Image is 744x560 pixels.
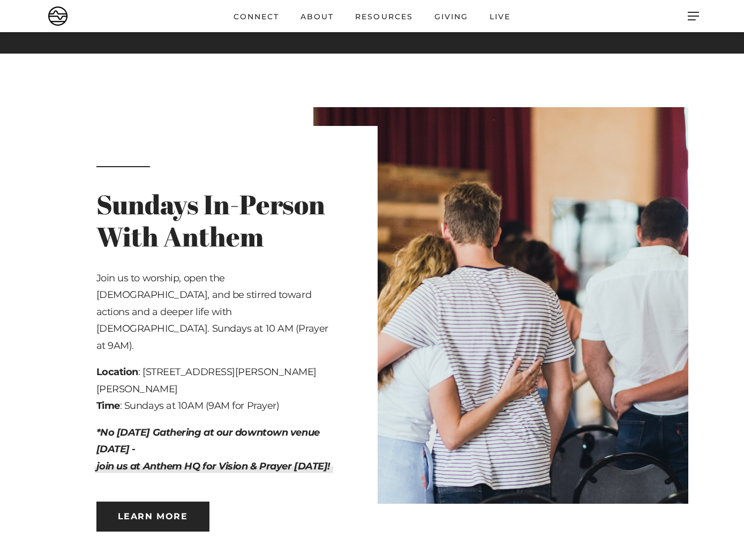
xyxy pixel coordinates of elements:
[234,12,279,21] span: Connect
[96,502,209,531] button: Learn more
[300,12,334,21] span: About
[424,6,479,25] a: Giving
[223,6,290,25] a: Connect
[96,189,337,253] p: Sundays In-Person With Anthem
[490,12,510,21] span: Live
[96,460,330,472] em: join us at Anthem HQ for Vision & Prayer [DATE]!
[96,427,320,456] em: *No [DATE] Gathering at our downtown venue [DATE] -
[313,107,688,504] img: d3964796-db18-4beb-92fb-1d9fd92e63bc.jpg
[355,12,412,21] span: Resources
[46,4,119,28] img: 3d225531-f7ab-43e0-b5e0-de87dac220fb.png
[96,458,330,475] a: join us at Anthem HQ for Vision & Prayer [DATE]!
[479,6,521,25] a: Live
[434,12,468,21] span: Giving
[344,6,423,25] a: Resources
[290,6,344,25] a: About
[96,400,120,412] strong: Time
[96,511,209,521] a: Learn more
[96,366,138,378] strong: Location
[96,364,337,415] p: : [STREET_ADDRESS][PERSON_NAME][PERSON_NAME] : Sundays at 10AM (9AM for Prayer)
[96,270,337,355] p: Join us to worship, open the [DEMOGRAPHIC_DATA], and be stirred toward actions and a deeper life ...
